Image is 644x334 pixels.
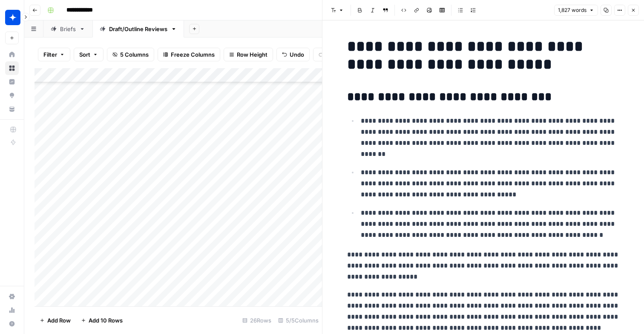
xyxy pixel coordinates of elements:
div: 5/5 Columns [275,314,322,327]
span: Add Row [47,316,71,325]
button: Add Row [34,314,76,327]
div: Briefs [60,25,76,33]
span: Freeze Columns [171,50,215,59]
span: Add 10 Rows [89,316,123,325]
button: Workspace: Wiz [5,7,19,28]
div: Draft/Outline Reviews [109,25,167,33]
div: 26 Rows [239,314,275,327]
button: Undo [276,48,310,61]
a: Home [5,48,19,61]
a: Browse [5,61,19,75]
button: 1,827 words [554,5,598,16]
button: Freeze Columns [158,48,220,61]
a: Briefs [43,20,92,37]
span: Filter [43,50,57,59]
a: Your Data [5,102,19,116]
button: Filter [38,48,70,61]
span: 1,827 words [558,6,586,14]
span: Undo [290,50,304,59]
button: Add 10 Rows [76,314,128,327]
span: Sort [79,50,90,59]
span: Row Height [237,50,267,59]
a: Usage [5,303,19,317]
img: Wiz Logo [5,10,20,25]
button: Row Height [224,48,273,61]
button: Help + Support [5,317,19,331]
a: Opportunities [5,89,19,102]
a: Insights [5,75,19,89]
a: Settings [5,290,19,303]
button: Sort [74,48,103,61]
button: 5 Columns [107,48,154,61]
a: Draft/Outline Reviews [92,20,184,37]
span: 5 Columns [120,50,149,59]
